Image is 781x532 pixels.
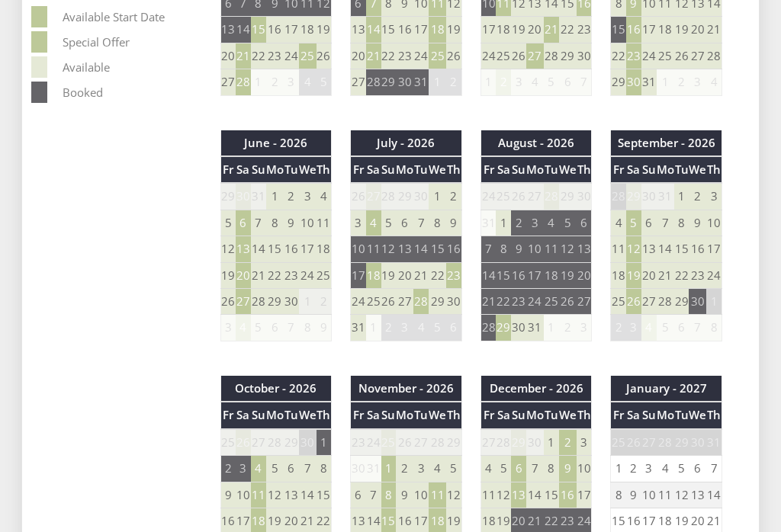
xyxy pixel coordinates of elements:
[381,156,397,183] th: Su
[496,210,511,236] td: 1
[626,236,641,262] td: 12
[284,315,299,341] td: 7
[674,262,689,288] td: 22
[480,183,496,210] td: 24
[559,17,577,43] td: 22
[351,17,366,43] td: 13
[526,289,544,315] td: 24
[366,315,381,341] td: 1
[284,156,299,183] th: Tu
[689,69,706,95] td: 3
[396,236,413,262] td: 13
[284,17,299,43] td: 17
[480,130,592,156] th: August - 2026
[559,236,577,262] td: 12
[641,183,657,210] td: 30
[446,210,461,236] td: 9
[317,17,332,43] td: 19
[299,156,317,183] th: We
[544,262,559,288] td: 18
[611,262,626,288] td: 18
[299,17,317,43] td: 18
[366,262,381,288] td: 18
[511,156,526,183] th: Su
[657,183,674,210] td: 31
[236,236,251,262] td: 13
[526,17,544,43] td: 20
[706,262,722,288] td: 24
[351,236,366,262] td: 10
[689,43,706,69] td: 27
[366,69,381,95] td: 28
[706,156,722,183] th: Th
[396,289,413,315] td: 27
[59,56,188,78] dd: Available
[220,289,236,315] td: 26
[236,69,251,95] td: 28
[674,183,689,210] td: 1
[396,262,413,288] td: 20
[496,183,511,210] td: 25
[544,69,559,95] td: 5
[381,43,397,69] td: 22
[611,183,626,210] td: 28
[251,183,266,210] td: 31
[251,43,266,69] td: 22
[299,183,317,210] td: 3
[689,17,706,43] td: 20
[266,210,284,236] td: 8
[317,43,332,69] td: 26
[511,69,526,95] td: 3
[544,210,559,236] td: 4
[559,210,577,236] td: 5
[674,210,689,236] td: 8
[220,69,236,95] td: 27
[396,210,413,236] td: 6
[366,17,381,43] td: 14
[396,17,413,43] td: 16
[236,43,251,69] td: 21
[220,236,236,262] td: 12
[396,156,413,183] th: Mo
[266,156,284,183] th: Mo
[706,43,722,69] td: 28
[446,262,461,288] td: 23
[689,210,706,236] td: 9
[59,82,188,103] dd: Booked
[381,210,397,236] td: 5
[526,183,544,210] td: 27
[220,43,236,69] td: 20
[429,210,446,236] td: 8
[266,43,284,69] td: 23
[317,236,332,262] td: 18
[299,236,317,262] td: 17
[611,236,626,262] td: 11
[511,210,526,236] td: 2
[577,17,592,43] td: 23
[236,17,251,43] td: 14
[220,17,236,43] td: 13
[611,43,626,69] td: 22
[284,236,299,262] td: 16
[611,289,626,315] td: 25
[626,69,641,95] td: 30
[689,262,706,288] td: 23
[413,315,429,341] td: 4
[641,210,657,236] td: 6
[317,262,332,288] td: 25
[559,156,577,183] th: We
[251,17,266,43] td: 15
[381,315,397,341] td: 2
[446,289,461,315] td: 30
[317,210,332,236] td: 11
[480,236,496,262] td: 7
[284,43,299,69] td: 24
[220,183,236,210] td: 29
[429,156,446,183] th: We
[266,17,284,43] td: 16
[413,43,429,69] td: 24
[396,43,413,69] td: 23
[511,17,526,43] td: 19
[641,289,657,315] td: 27
[366,236,381,262] td: 11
